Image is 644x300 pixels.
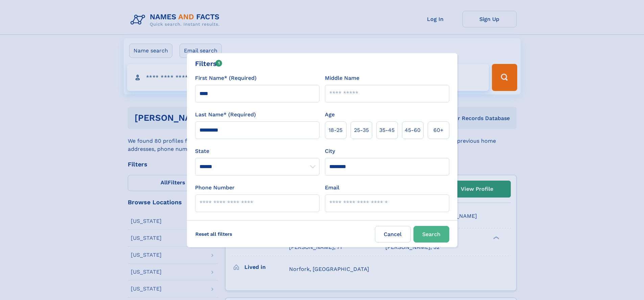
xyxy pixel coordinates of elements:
[195,184,235,192] label: Phone Number
[195,111,256,119] label: Last Name* (Required)
[433,126,444,134] span: 60+
[354,126,369,134] span: 25‑35
[195,74,257,82] label: First Name* (Required)
[405,126,421,134] span: 45‑60
[379,126,395,134] span: 35‑45
[325,184,339,192] label: Email
[329,126,342,134] span: 18‑25
[325,111,335,119] label: Age
[413,226,449,243] button: Search
[191,226,237,242] label: Reset all filters
[375,226,411,243] label: Cancel
[195,59,222,69] div: Filters
[195,147,319,155] label: State
[325,147,335,155] label: City
[325,74,359,82] label: Middle Name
